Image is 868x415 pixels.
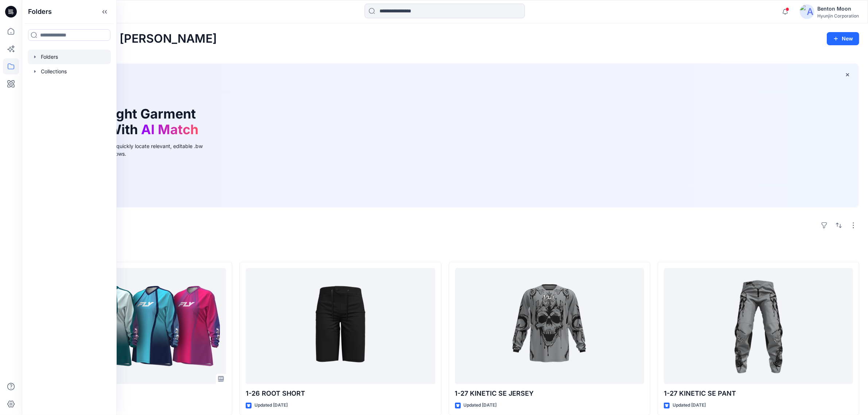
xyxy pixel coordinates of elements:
button: New [827,32,859,45]
h1: Find the Right Garment Instantly With [49,106,202,137]
p: 1-27 KINETIC SE PANT [664,388,853,399]
a: 7-27 F-16 WMN JERSEY [37,268,226,384]
a: 1-27 KINETIC SE JERSEY [455,268,644,384]
p: 7-27 F-16 WMN JERSEY [37,388,226,399]
div: Benton Moon [817,4,859,13]
a: 1-27 KINETIC SE PANT [664,268,853,384]
p: Updated [DATE] [464,402,497,409]
h2: Welcome back, [PERSON_NAME] [31,32,217,46]
p: 1-27 KINETIC SE JERSEY [455,388,644,399]
p: Updated [DATE] [254,402,288,409]
h4: Styles [31,246,859,255]
p: Updated [DATE] [673,402,706,409]
span: AI Match [141,121,198,137]
img: avatar [800,4,814,19]
a: 1-26 ROOT SHORT [246,268,435,384]
div: Use text or image search to quickly locate relevant, editable .bw files for faster design workflows. [49,142,213,158]
p: 1-26 ROOT SHORT [246,388,435,399]
div: Hyunjin Corporation [817,13,859,19]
